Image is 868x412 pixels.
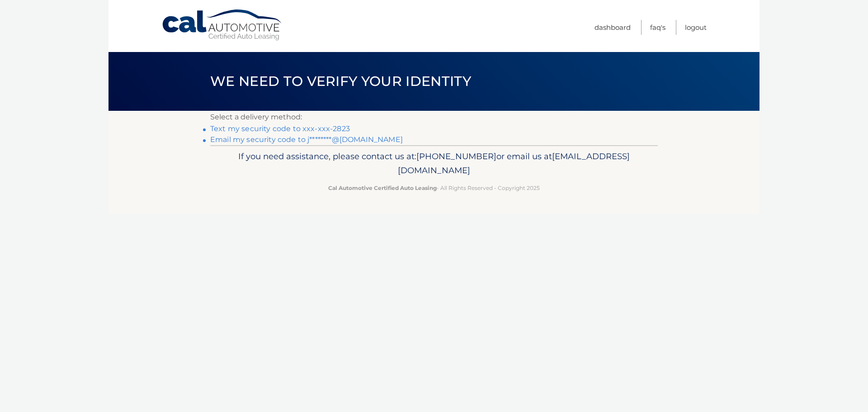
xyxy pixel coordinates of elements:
a: Cal Automotive [161,9,283,41]
span: We need to verify your identity [210,73,471,90]
p: - All Rights Reserved - Copyright 2025 [216,183,652,193]
a: Email my security code to j********@[DOMAIN_NAME] [210,135,403,144]
p: If you need assistance, please contact us at: or email us at [216,149,652,178]
a: Dashboard [594,20,631,35]
a: FAQ's [650,20,665,35]
a: Logout [685,20,707,35]
a: Text my security code to xxx-xxx-2823 [210,124,350,133]
p: Select a delivery method: [210,111,658,123]
span: [PHONE_NUMBER] [416,151,496,161]
strong: Cal Automotive Certified Auto Leasing [328,185,437,191]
